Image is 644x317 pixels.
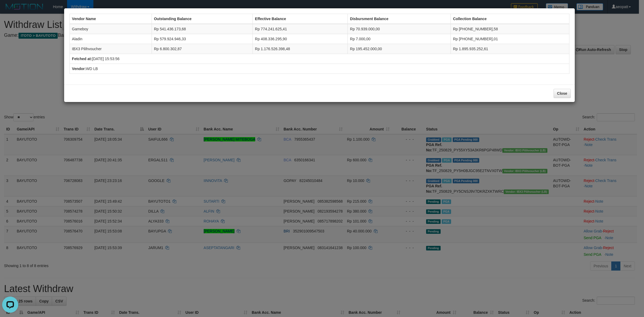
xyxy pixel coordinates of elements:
td: WD LB [70,64,569,74]
button: Open LiveChat chat widget [2,2,18,18]
td: [DATE] 15:53:56 [70,54,569,64]
td: Rp 6.800.302,87 [152,44,253,54]
th: Outstanding Balance [152,14,253,24]
td: Rp 7.000,00 [348,34,451,44]
td: Rp 70.939.000,00 [348,24,451,34]
td: Rp 1.895.935.252,61 [451,44,569,54]
td: Rp 579.924.946,33 [152,34,253,44]
b: Fetched at: [72,57,92,61]
td: Rp 774.241.625,41 [253,24,348,34]
td: Aladin [70,34,152,44]
td: Rp 1.176.526.398,48 [253,44,348,54]
td: Rp 541.436.173,68 [152,24,253,34]
th: Disbursment Balance [348,14,451,24]
th: Collection Balance [451,14,569,24]
td: Rp [PHONE_NUMBER],58 [451,24,569,34]
td: Rp 195.452.000,00 [348,44,451,54]
th: Vendor Name [70,14,152,24]
td: Rp 408.336.295,90 [253,34,348,44]
td: Gameboy [70,24,152,34]
button: Close [554,89,571,98]
td: IBX3 Pilihvoucher [70,44,152,54]
b: Vendor: [72,67,86,71]
th: Effective Balance [253,14,348,24]
td: Rp [PHONE_NUMBER],01 [451,34,569,44]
